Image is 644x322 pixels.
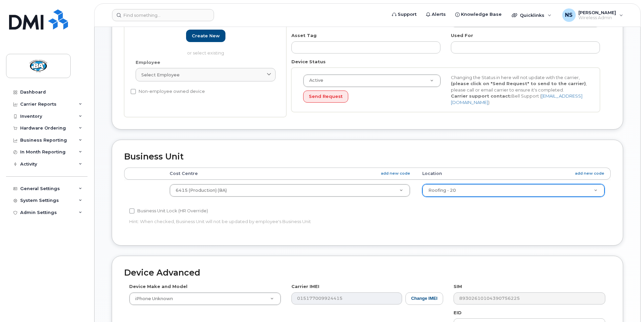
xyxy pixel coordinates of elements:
[291,59,326,65] label: Device Status
[432,11,446,18] span: Alerts
[578,10,616,15] span: [PERSON_NAME]
[558,8,628,22] div: Nicol Seenath
[129,283,187,290] label: Device Make and Model
[451,93,511,99] strong: Carrier support contact:
[423,184,604,196] a: Roofing - 20
[398,11,417,18] span: Support
[136,59,160,66] label: Employee
[131,87,205,96] label: Non-employee owned device
[451,32,473,39] label: Used For
[130,293,281,305] a: iPhone Unknown
[112,9,214,21] input: Find something...
[428,188,456,193] span: Roofing - 20
[124,152,611,162] h2: Business Unit
[451,8,506,21] a: Knowledge Base
[129,207,208,215] label: Business Unit Lock (HR Override)
[131,296,173,302] span: iPhone Unknown
[136,68,276,81] a: Select employee
[507,8,556,22] div: Quicklinks
[291,32,317,39] label: Asset Tag
[575,171,604,176] a: add new code
[303,75,440,87] a: Active
[387,8,421,21] a: Support
[520,12,544,18] span: Quicklinks
[578,15,616,21] span: Wireless Admin
[446,74,594,106] div: Changing the Status in here will not update with the carrier, , please call or email carrier to e...
[416,168,611,180] th: Location
[131,89,136,94] input: Non-employee owned device
[461,11,502,18] span: Knowledge Base
[129,218,443,225] p: Hint: When checked, Business Unit will not be updated by employee's Business Unit
[451,93,582,105] a: [EMAIL_ADDRESS][DOMAIN_NAME]
[565,11,573,19] span: NS
[451,81,586,86] strong: (please click on "Send Request" to send to the carrier)
[405,292,443,305] button: Change IMEI
[454,283,462,290] label: SIM
[124,268,611,278] h2: Device Advanced
[305,77,323,83] span: Active
[186,30,225,42] a: Create new
[303,91,348,103] button: Send Request
[381,171,410,176] a: add new code
[141,72,180,78] span: Select employee
[454,310,462,316] label: EID
[164,168,416,180] th: Cost Centre
[291,283,319,290] label: Carrier IMEI
[176,188,227,193] span: 6415 (Production) (BA)
[170,184,410,196] a: 6415 (Production) (BA)
[136,50,276,56] p: or select existing
[129,208,135,214] input: Business Unit Lock (HR Override)
[421,8,451,21] a: Alerts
